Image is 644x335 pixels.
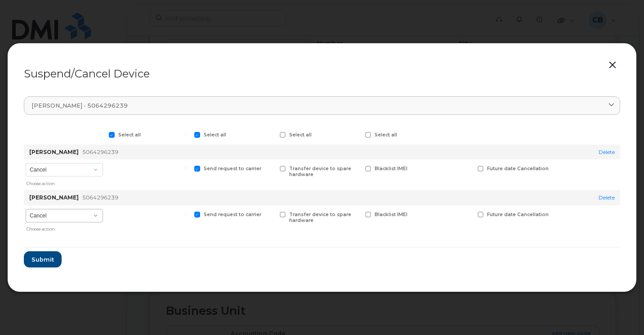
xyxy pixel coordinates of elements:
[599,194,615,201] a: Delete
[467,212,471,216] input: Future date Cancellation
[24,96,620,115] a: [PERSON_NAME] - 5064296239
[354,132,359,136] input: Select all
[204,166,261,172] span: Send request to carrier
[487,166,549,172] span: Future date Cancellation
[204,132,226,138] span: Select all
[354,212,359,216] input: Blacklist IMEI
[183,212,188,216] input: Send request to carrier
[269,166,273,170] input: Transfer device to spare hardware
[118,132,141,138] span: Select all
[467,166,471,170] input: Future date Cancellation
[375,132,397,138] span: Select all
[375,166,407,172] span: Blacklist IMEI
[31,101,128,110] span: [PERSON_NAME] - 5064296239
[269,212,273,216] input: Transfer device to spare hardware
[289,132,312,138] span: Select all
[269,132,273,136] input: Select all
[487,212,549,217] span: Future date Cancellation
[375,212,407,217] span: Blacklist IMEI
[289,166,351,177] span: Transfer device to spare hardware
[204,212,261,217] span: Send request to carrier
[24,68,620,79] div: Suspend/Cancel Device
[183,166,188,170] input: Send request to carrier
[599,149,615,155] a: Delete
[354,166,359,170] input: Blacklist IMEI
[289,212,351,223] span: Transfer device to spare hardware
[183,132,188,136] input: Select all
